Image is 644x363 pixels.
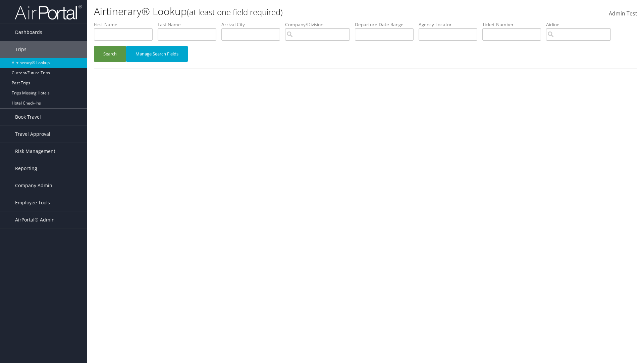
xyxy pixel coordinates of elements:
small: (at least one field required) [187,6,283,17]
button: Search [94,46,126,62]
label: Last Name [158,21,221,28]
img: airportal-logo.png [15,4,82,20]
span: Company Admin [15,177,52,194]
span: Admin Test [609,10,637,17]
span: Dashboards [15,24,42,41]
span: Employee Tools [15,194,50,211]
a: Admin Test [609,3,637,24]
span: Risk Management [15,143,55,160]
label: Departure Date Range [355,21,419,28]
span: Travel Approval [15,126,50,143]
label: First Name [94,21,158,28]
label: Ticket Number [482,21,546,28]
label: Agency Locator [419,21,482,28]
button: Manage Search Fields [126,46,188,62]
h1: Airtinerary® Lookup [94,4,456,18]
span: Book Travel [15,109,41,125]
label: Company/Division [285,21,355,28]
span: AirPortal® Admin [15,211,55,228]
span: Trips [15,41,26,58]
label: Airline [546,21,616,28]
span: Reporting [15,160,37,177]
label: Arrival City [221,21,285,28]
